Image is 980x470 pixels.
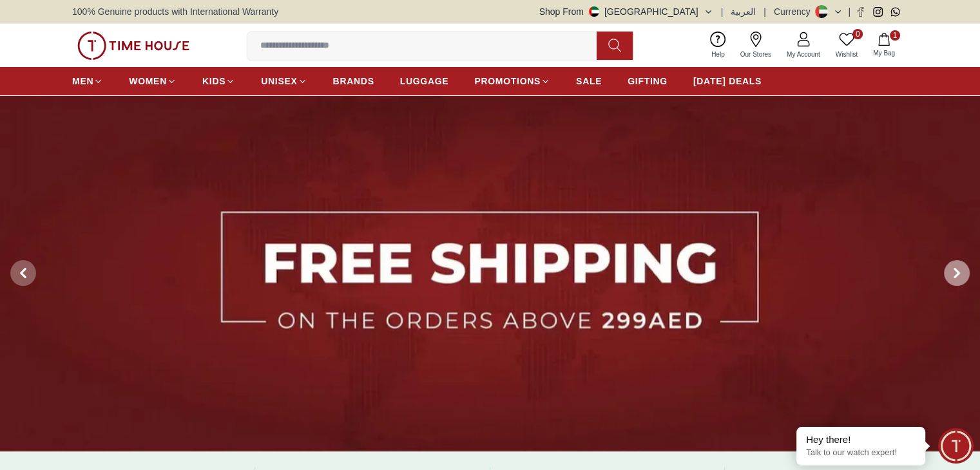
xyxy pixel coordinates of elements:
a: [DATE] DEALS [693,70,762,93]
a: PROMOTIONS [474,70,550,93]
div: Currency [774,5,816,18]
span: My Account [782,50,825,59]
a: UNISEX [261,70,307,93]
span: MEN [72,75,93,88]
span: LUGGAGE [400,75,449,88]
span: SALE [576,75,602,88]
span: WOMEN [129,75,167,88]
p: Talk to our watch expert! [806,447,916,458]
span: GIFTING [628,75,668,88]
a: 0Wishlist [828,29,865,62]
span: 0 [852,29,863,39]
a: Help [704,29,733,62]
div: Chat Widget [938,428,974,464]
span: [DATE] DEALS [693,75,762,88]
span: Wishlist [831,50,863,59]
button: Shop From[GEOGRAPHIC_DATA] [539,5,713,18]
a: KIDS [202,70,235,93]
img: ... [77,32,189,60]
span: 1 [890,30,900,41]
a: MEN [72,70,103,93]
span: | [721,5,724,18]
a: SALE [576,70,602,93]
span: | [848,5,850,18]
span: PROMOTIONS [474,75,541,88]
a: Facebook [856,7,865,17]
span: Our Stores [735,50,776,59]
span: 100% Genuine products with International Warranty [72,5,278,18]
span: UNISEX [261,75,297,88]
button: 1My Bag [865,30,903,61]
a: GIFTING [628,70,668,93]
a: WOMEN [129,70,177,93]
div: Hey there! [806,433,916,446]
span: BRANDS [333,75,374,88]
img: United Arab Emirates [589,6,599,17]
a: BRANDS [333,70,374,93]
a: Whatsapp [890,7,900,17]
span: My Bag [868,48,900,58]
a: Our Stores [733,29,779,62]
span: Help [706,50,730,59]
a: Instagram [873,7,883,17]
a: LUGGAGE [400,70,449,93]
button: العربية [731,5,756,18]
span: | [764,5,766,18]
span: KIDS [202,75,226,88]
